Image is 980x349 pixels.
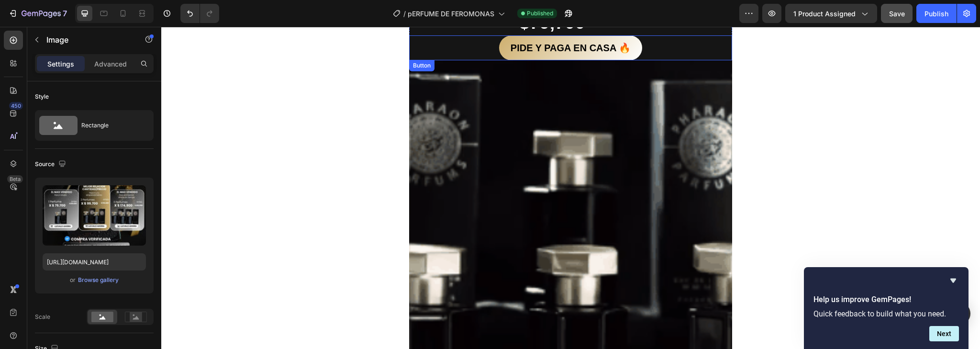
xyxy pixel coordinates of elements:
button: Hide survey [947,275,959,286]
div: Help us improve GemPages! [813,275,959,341]
h2: Help us improve GemPages! [813,294,959,305]
button: 7 [4,4,71,23]
p: Quick feedback to build what you need. [813,309,959,318]
div: Browse gallery [78,276,119,284]
p: Settings [47,59,74,69]
img: preview-image [43,185,146,246]
div: Publish [924,9,948,19]
div: Scale [35,313,50,321]
span: Published [527,9,553,18]
p: 7 [63,8,67,19]
button: 1 product assigned [785,4,877,23]
div: Source [35,158,68,171]
div: Rectangle [81,114,140,136]
div: 450 [9,102,23,110]
button: Save [881,4,913,23]
input: https://example.com/image.jpg [43,253,146,270]
iframe: Design area [161,27,980,349]
p: Advanced [94,59,127,69]
span: / [403,9,406,19]
div: Undo/Redo [180,4,219,23]
button: Publish [916,4,957,23]
div: Style [35,92,49,101]
div: Button [250,34,271,43]
span: pERFUME DE FEROMONAS [408,9,494,19]
div: Beta [7,175,23,183]
span: or [70,274,76,286]
button: Browse gallery [78,275,119,285]
span: 1 product assigned [793,9,856,19]
p: Image [46,34,128,45]
span: Save [889,10,905,18]
button: Next question [929,326,959,341]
